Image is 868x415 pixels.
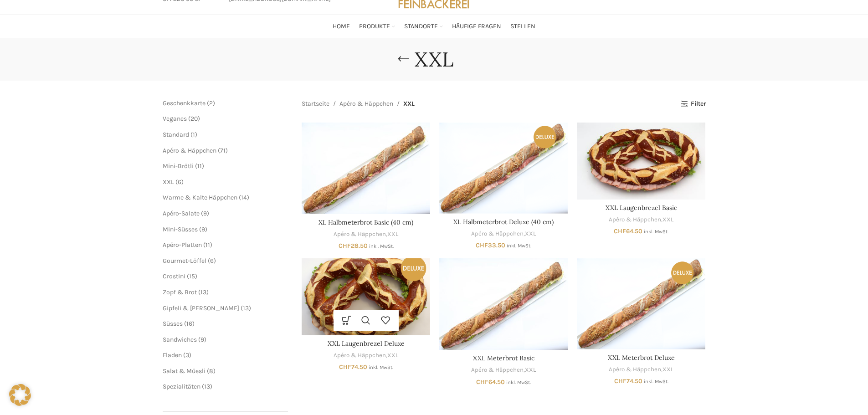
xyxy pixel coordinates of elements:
[614,377,627,385] span: CHF
[506,379,531,385] small: inkl. MwSt.
[163,336,197,343] a: Sandwiches
[163,320,183,328] span: Süsses
[369,243,394,249] small: inkl. MwSt.
[404,22,438,31] span: Standorte
[200,288,206,296] span: 13
[507,243,531,249] small: inkl. MwSt.
[163,178,174,186] a: XXL
[387,230,398,239] a: XXL
[334,230,386,239] a: Apéro & Häppchen
[241,194,247,201] span: 14
[178,178,181,186] span: 6
[163,241,202,249] a: Apéro-Platten
[369,364,393,370] small: inkl. MwSt.
[608,354,675,362] a: XXL Meterbrot Deluxe
[339,242,351,250] span: CHF
[163,272,185,280] a: Crostini
[163,225,198,233] a: Mini-Süsses
[163,351,182,359] a: Fladen
[476,241,488,249] span: CHF
[471,366,524,374] a: Apéro & Häppchen
[318,218,413,226] a: XL Halbmeterbrot Basic (40 cm)
[663,365,673,374] a: XXL
[471,230,524,238] a: Apéro & Häppchen
[403,99,415,109] span: XXL
[476,378,488,386] span: CHF
[220,147,226,154] span: 71
[163,115,187,123] a: Veganes
[453,218,554,226] a: XL Halbmeterbrot Deluxe (40 cm)
[334,351,386,360] a: Apéro & Häppchen
[644,379,668,384] small: inkl. MwSt.
[163,288,197,296] a: Zopf & Brot
[163,367,205,375] a: Salat & Müesli
[210,257,214,265] span: 6
[606,204,677,212] a: XXL Laugenbrezel Basic
[476,241,505,249] bdi: 33.50
[163,383,200,390] a: Spezialitäten
[158,17,710,36] div: Main navigation
[197,162,202,170] span: 11
[302,230,430,239] div: ,
[193,131,195,138] span: 1
[614,227,642,235] bdi: 64.50
[302,99,329,109] a: Startseite
[163,257,206,265] a: Gourmet-Löffel
[163,99,205,107] a: Geschenkkarte
[577,215,705,224] div: ,
[302,123,430,214] a: XL Halbmeterbrot Basic (40 cm)
[186,320,192,328] span: 16
[190,115,198,123] span: 20
[333,17,350,36] a: Home
[163,131,189,138] a: Standard
[339,363,367,371] bdi: 74.50
[328,339,405,348] a: XXL Laugenbrezel Deluxe
[510,22,535,31] span: Stellen
[302,351,430,360] div: ,
[209,367,213,375] span: 8
[577,365,705,374] div: ,
[185,351,189,359] span: 3
[163,304,239,312] a: Gipfeli & [PERSON_NAME]
[510,17,535,36] a: Stellen
[163,162,194,170] a: Mini-Brötli
[614,227,626,235] span: CHF
[577,258,705,349] a: XXL Meterbrot Deluxe
[333,22,350,31] span: Home
[404,17,443,36] a: Standorte
[609,215,661,224] a: Apéro & Häppchen
[209,99,213,107] span: 2
[163,210,200,217] a: Apéro-Salate
[439,123,568,213] a: XL Halbmeterbrot Deluxe (40 cm)
[525,366,536,374] a: XXL
[200,336,204,343] span: 9
[163,147,216,154] a: Apéro & Häppchen
[452,22,501,31] span: Häufige Fragen
[439,258,568,350] a: XXL Meterbrot Basic
[203,210,207,217] span: 9
[473,354,534,362] a: XXL Meterbrot Basic
[339,363,351,371] span: CHF
[243,304,249,312] span: 13
[577,123,705,200] a: XXL Laugenbrezel Basic
[439,230,568,238] div: ,
[205,241,210,249] span: 11
[392,50,415,68] a: Go back
[609,365,661,374] a: Apéro & Häppchen
[339,242,368,250] bdi: 28.50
